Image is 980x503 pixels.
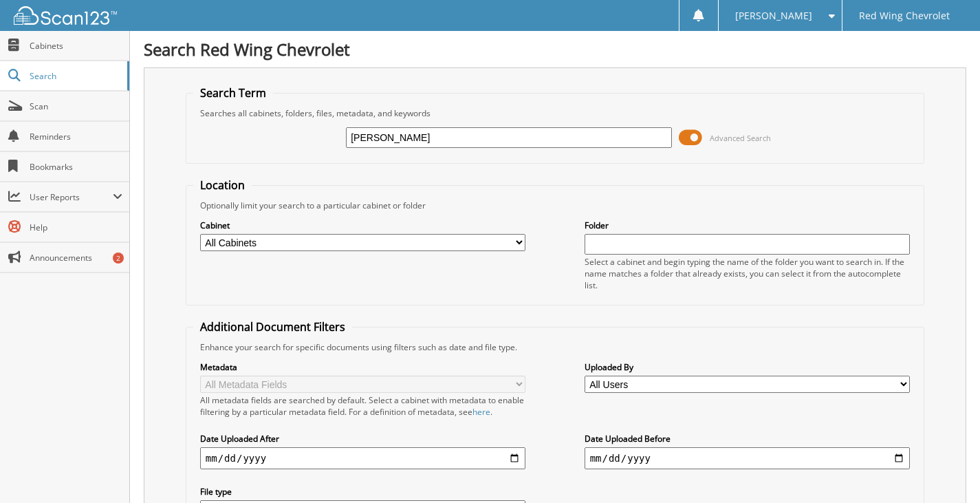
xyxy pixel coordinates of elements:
[585,361,911,373] label: Uploaded By
[30,70,120,82] span: Search
[30,252,122,264] span: Announcements
[585,447,911,469] input: end
[585,433,911,445] label: Date Uploaded Before
[30,161,122,173] span: Bookmarks
[144,38,966,61] h1: Search Red Wing Chevrolet
[14,6,117,25] img: scan123-logo-white.svg
[30,100,122,112] span: Scan
[193,319,352,334] legend: Additional Document Filters
[200,433,526,445] label: Date Uploaded After
[30,222,122,233] span: Help
[193,85,273,100] legend: Search Term
[200,394,526,418] div: All metadata fields are searched by default. Select a cabinet with metadata to enable filtering b...
[193,107,917,119] div: Searches all cabinets, folders, files, metadata, and keywords
[585,256,911,291] div: Select a cabinet and begin typing the name of the folder you want to search in. If the name match...
[30,40,122,52] span: Cabinets
[859,12,950,20] span: Red Wing Chevrolet
[710,133,771,143] span: Advanced Search
[113,253,124,264] div: 2
[200,447,526,469] input: start
[735,12,812,20] span: [PERSON_NAME]
[193,200,917,211] div: Optionally limit your search to a particular cabinet or folder
[30,131,122,142] span: Reminders
[193,178,252,193] legend: Location
[585,220,911,231] label: Folder
[200,361,526,373] label: Metadata
[193,341,917,353] div: Enhance your search for specific documents using filters such as date and file type.
[472,406,490,418] a: here
[200,220,526,231] label: Cabinet
[200,486,526,497] label: File type
[30,191,113,203] span: User Reports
